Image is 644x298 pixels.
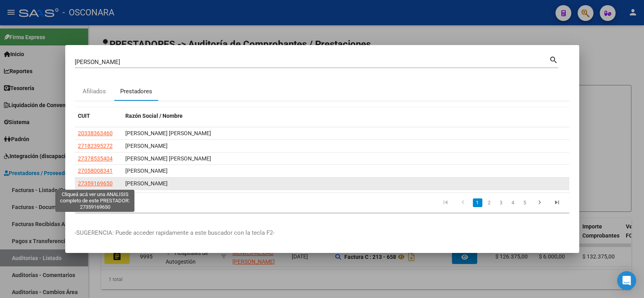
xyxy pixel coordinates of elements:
div: [PERSON_NAME] [125,166,566,175]
p: -SUGERENCIA: Puede acceder rapidamente a este buscador con la tecla F2- [75,228,570,238]
datatable-header-cell: CUIT [75,108,122,124]
div: [PERSON_NAME] [PERSON_NAME] [125,129,566,138]
li: page 4 [507,196,519,209]
a: go to first page [438,198,453,207]
li: page 1 [472,196,483,209]
div: Prestadores [120,87,152,96]
span: 27378535404 [78,155,113,162]
div: [PERSON_NAME] [125,141,566,151]
a: go to previous page [455,198,470,207]
span: 20338363460 [78,130,113,136]
div: Afiliados [83,87,106,96]
a: 1 [473,198,482,207]
span: CUIT [78,113,90,119]
mat-icon: search [549,55,558,64]
div: Open Intercom Messenger [617,271,636,290]
div: [PERSON_NAME] [125,179,566,188]
a: 2 [485,198,494,207]
a: 5 [520,198,530,207]
div: 27 total [75,193,172,213]
li: page 5 [519,196,531,209]
a: go to next page [532,198,547,207]
span: 27058008341 [78,168,113,174]
li: page 3 [495,196,507,209]
span: 27182395272 [78,143,113,149]
div: [PERSON_NAME] [PERSON_NAME] [125,154,566,163]
a: go to last page [550,198,565,207]
span: 27359169650 [78,180,113,187]
a: 3 [497,198,506,207]
datatable-header-cell: Razón Social / Nombre [122,108,569,124]
a: 4 [508,198,518,207]
li: page 2 [483,196,495,209]
span: Razón Social / Nombre [125,113,183,119]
